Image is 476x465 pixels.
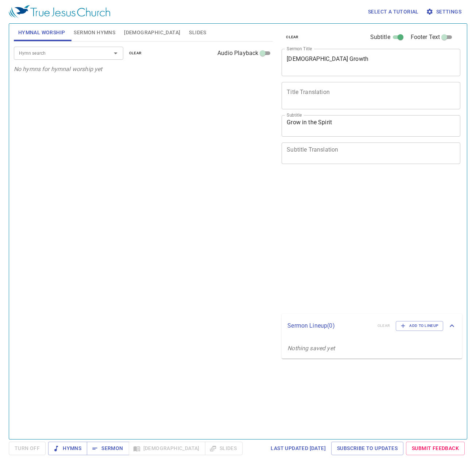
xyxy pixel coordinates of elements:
span: Sermon Hymns [74,28,115,37]
button: Select a tutorial [365,5,422,19]
span: Hymns [54,444,81,453]
p: Sermon Lineup ( 0 ) [287,321,372,330]
span: Hymnal Worship [18,28,65,37]
span: clear [286,34,299,40]
i: Nothing saved yet [287,345,335,352]
button: Sermon [87,442,129,455]
span: Add to Lineup [400,323,438,329]
span: Settings [427,7,461,16]
span: clear [129,50,142,56]
span: Submit Feedback [412,444,459,453]
button: clear [125,49,146,58]
span: Select a tutorial [368,7,419,16]
i: No hymns for hymnal worship yet [14,66,102,73]
img: True Jesus Church [9,5,110,18]
textarea: [DEMOGRAPHIC_DATA] Growth [287,55,455,69]
span: Slides [189,28,206,37]
button: Add to Lineup [396,321,443,331]
button: clear [282,33,303,42]
span: [DEMOGRAPHIC_DATA] [124,28,180,37]
a: Submit Feedback [406,442,465,455]
button: Hymns [48,442,87,455]
span: Subscribe to Updates [337,444,398,453]
iframe: from-child [279,172,425,311]
button: Settings [425,5,464,19]
textarea: Grow in the Spirit [287,119,455,133]
a: Last updated [DATE] [268,442,329,455]
span: Audio Playback [217,49,258,58]
span: Footer Text [411,33,440,42]
span: Subtitle [370,33,390,42]
div: Sermon Lineup(0)clearAdd to Lineup [282,314,462,338]
span: Last updated [DATE] [271,444,326,453]
span: Sermon [93,444,123,453]
button: Open [111,48,121,58]
a: Subscribe to Updates [331,442,403,455]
